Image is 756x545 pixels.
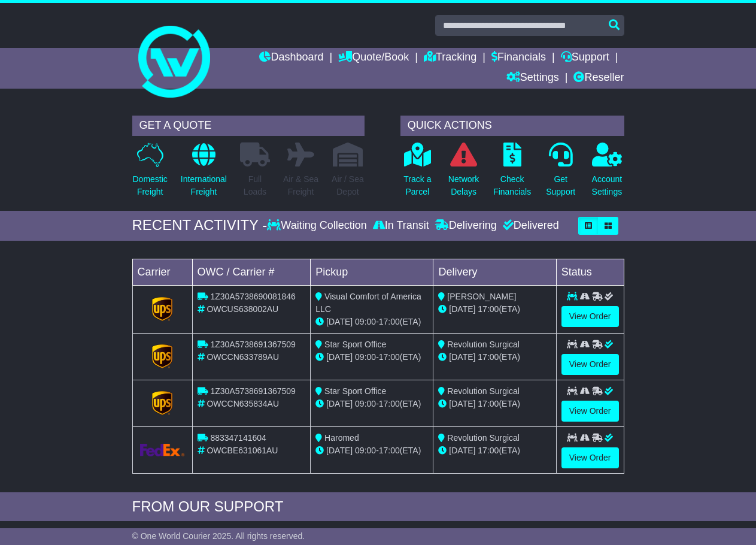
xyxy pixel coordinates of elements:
[448,142,479,205] a: NetworkDelays
[561,401,619,422] a: View Order
[315,316,428,328] div: - (ETA)
[140,444,185,456] img: GetCarrierServiceLogo
[556,259,624,285] td: Status
[311,259,433,285] td: Pickup
[447,386,520,396] span: Revolution Surgical
[561,354,619,375] a: View Order
[132,259,192,285] td: Carrier
[592,173,623,198] p: Account Settings
[326,446,353,455] span: [DATE]
[324,433,359,443] span: Haromed
[192,259,311,285] td: OWC / Carrier #
[210,340,295,349] span: 1Z30A5738691367509
[133,173,168,198] p: Domestic Freight
[207,352,279,362] span: OWCCN633789AU
[152,344,172,368] img: GetCarrierServiceLogo
[132,217,268,234] div: RECENT ACTIVITY -
[561,306,619,327] a: View Order
[332,173,364,198] p: Air / Sea Depot
[379,317,400,326] span: 17:00
[210,292,295,301] span: 1Z30A5738690081846
[152,391,172,415] img: GetCarrierServiceLogo
[207,446,278,455] span: OWCBE631061AU
[267,219,369,232] div: Waiting Collection
[449,399,475,408] span: [DATE]
[210,386,295,396] span: 1Z30A5738691367509
[283,173,318,198] p: Air & Sea Freight
[573,68,624,89] a: Reseller
[379,352,400,362] span: 17:00
[400,116,624,136] div: QUICK ACTIONS
[546,173,575,198] p: Get Support
[448,173,479,198] p: Network Delays
[438,444,551,457] div: (ETA)
[338,48,409,68] a: Quote/Book
[132,498,624,516] div: FROM OUR SUPPORT
[433,259,556,285] td: Delivery
[355,446,376,455] span: 09:00
[447,433,520,443] span: Revolution Surgical
[326,352,353,362] span: [DATE]
[449,446,475,455] span: [DATE]
[379,446,400,455] span: 17:00
[210,433,266,443] span: 883347141604
[424,48,476,68] a: Tracking
[561,48,609,68] a: Support
[403,142,432,205] a: Track aParcel
[493,173,531,198] p: Check Financials
[324,340,386,349] span: Star Sport Office
[500,219,559,232] div: Delivered
[438,351,551,364] div: (ETA)
[355,317,376,326] span: 09:00
[207,399,279,408] span: OWCCN635834AU
[315,292,421,314] span: Visual Comfort of America LLC
[478,446,499,455] span: 17:00
[326,317,353,326] span: [DATE]
[355,399,376,408] span: 09:00
[324,386,386,396] span: Star Sport Office
[207,304,278,314] span: OWCUS638002AU
[355,352,376,362] span: 09:00
[506,68,559,89] a: Settings
[561,447,619,468] a: View Order
[449,352,475,362] span: [DATE]
[449,304,475,314] span: [DATE]
[180,142,227,205] a: InternationalFreight
[132,116,365,136] div: GET A QUOTE
[591,142,623,205] a: AccountSettings
[447,340,520,349] span: Revolution Surgical
[315,444,428,457] div: - (ETA)
[478,399,499,408] span: 17:00
[315,398,428,410] div: - (ETA)
[240,173,270,198] p: Full Loads
[478,304,499,314] span: 17:00
[438,303,551,316] div: (ETA)
[370,219,432,232] div: In Transit
[326,399,353,408] span: [DATE]
[403,173,431,198] p: Track a Parcel
[379,399,400,408] span: 17:00
[432,219,500,232] div: Delivering
[132,531,305,541] span: © One World Courier 2025. All rights reserved.
[259,48,323,68] a: Dashboard
[181,173,227,198] p: International Freight
[152,297,172,321] img: GetCarrierServiceLogo
[493,142,532,205] a: CheckFinancials
[315,351,428,364] div: - (ETA)
[438,398,551,410] div: (ETA)
[491,48,546,68] a: Financials
[447,292,516,301] span: [PERSON_NAME]
[545,142,576,205] a: GetSupport
[478,352,499,362] span: 17:00
[132,142,168,205] a: DomesticFreight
